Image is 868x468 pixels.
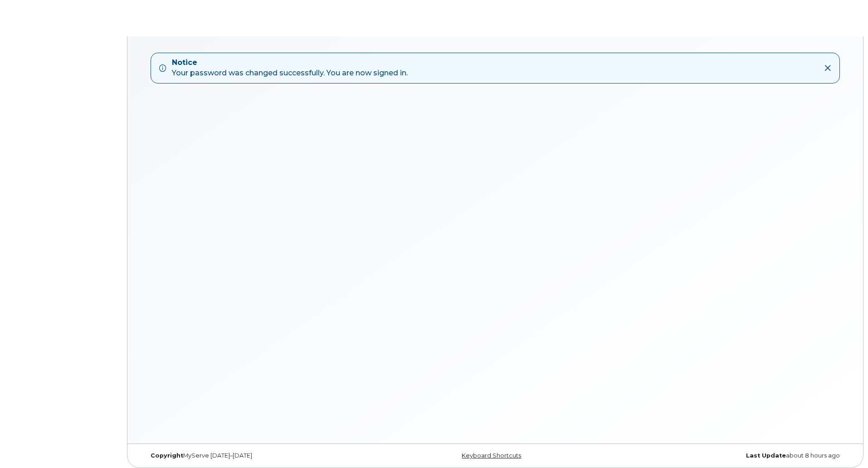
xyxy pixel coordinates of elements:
div: MyServe [DATE]–[DATE] [144,452,378,459]
strong: Copyright [151,452,183,459]
strong: Last Update [746,452,786,459]
div: about 8 hours ago [612,452,847,459]
a: Keyboard Shortcuts [462,452,521,459]
strong: Notice [172,58,408,68]
div: Your password was changed successfully. You are now signed in. [172,58,408,79]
